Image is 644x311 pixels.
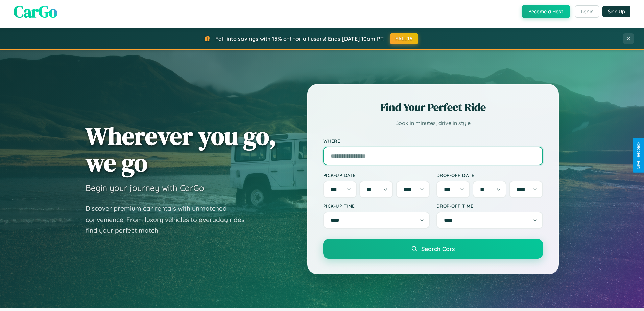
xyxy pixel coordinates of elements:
h3: Begin your journey with CarGo [86,183,204,193]
h1: Wherever you go, we go [86,123,276,176]
button: Search Cars [323,239,543,259]
div: Give Feedback [636,142,641,169]
p: Book in minutes, drive in style [323,118,543,128]
label: Pick-up Date [323,172,430,178]
button: FALL15 [390,33,418,44]
button: Become a Host [522,5,570,18]
button: Login [575,5,599,18]
label: Where [323,138,543,144]
h2: Find Your Perfect Ride [323,100,543,115]
p: Discover premium car rentals with unmatched convenience. From luxury vehicles to everyday rides, ... [86,203,255,236]
label: Pick-up Time [323,203,430,209]
span: Fall into savings with 15% off for all users! Ends [DATE] 10am PT. [215,35,385,42]
label: Drop-off Time [436,203,543,209]
span: CarGo [14,0,57,23]
label: Drop-off Date [436,172,543,178]
span: Search Cars [421,245,455,252]
button: Sign Up [602,6,630,17]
